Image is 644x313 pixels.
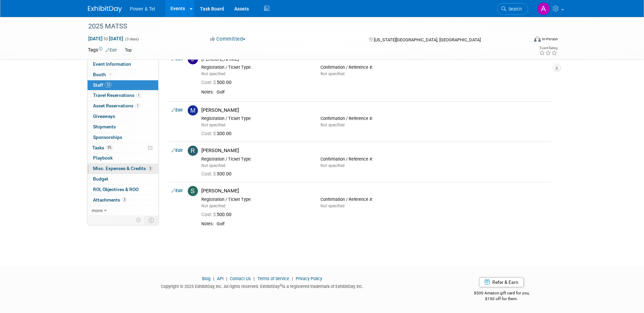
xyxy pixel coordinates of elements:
[93,124,116,129] span: Shipments
[252,276,256,281] span: |
[88,59,158,69] a: Event Information
[93,92,141,98] span: Travel Reservations
[88,101,158,111] a: Asset Reservations1
[93,61,131,67] span: Event Information
[136,93,141,98] span: 1
[93,187,139,192] span: ROI, Objectives & ROO
[122,197,127,202] span: 3
[88,282,437,290] div: Copyright © 2025 ExhibitDay, Inc. All rights reserved. ExhibitDay is a registered trademark of Ex...
[201,171,217,176] span: Cost: $
[290,276,295,281] span: |
[201,163,225,168] span: Not specified
[171,57,183,61] a: Edit
[135,103,140,108] span: 1
[88,206,158,216] a: more
[109,72,112,76] i: Booth reservation complete
[201,204,225,208] span: Not specified
[88,122,158,132] a: Shipments
[320,116,429,121] div: Confirmation / Reference #:
[211,276,216,281] span: |
[217,276,223,281] a: API
[224,276,229,281] span: |
[88,80,158,90] a: Staff10
[201,131,234,136] span: 300.00
[201,89,214,95] div: Notes:
[93,197,127,203] span: Attachments
[123,47,134,54] div: Top
[217,221,549,227] div: Golf
[88,195,158,205] a: Attachments3
[93,103,140,108] span: Asset Reservations
[106,48,117,53] a: Edit
[171,188,183,193] a: Edit
[93,134,122,140] span: Sponsorships
[93,166,153,171] span: Misc. Expenses & Credits
[88,36,124,42] span: [DATE] [DATE]
[148,166,153,171] span: 3
[201,80,234,85] span: 500.00
[201,212,234,217] span: 500.00
[88,185,158,195] a: ROI, Objectives & ROO
[201,107,549,113] div: [PERSON_NAME]
[488,35,558,45] div: Event Format
[88,132,158,143] a: Sponsorships
[86,20,518,33] div: 2025 MATSS
[92,208,103,213] span: more
[88,153,158,163] a: Playbook
[88,111,158,122] a: Giveaways
[93,176,108,182] span: Budget
[201,65,310,70] div: Registration / Ticket Type:
[88,174,158,184] a: Budget
[171,148,183,153] a: Edit
[201,116,310,121] div: Registration / Ticket Type:
[92,145,113,150] span: Tasks
[88,143,158,153] a: Tasks0%
[201,147,549,154] div: [PERSON_NAME]
[130,6,155,12] span: Power & Tel
[88,6,122,13] img: ExhibitDay
[201,171,234,176] span: 300.00
[93,82,112,88] span: Staff
[93,155,113,161] span: Playbook
[506,6,522,12] span: Search
[188,105,198,116] img: M.jpg
[93,113,115,119] span: Giveaways
[374,37,481,42] span: [US_STATE][GEOGRAPHIC_DATA], [GEOGRAPHIC_DATA]
[105,82,112,87] span: 10
[296,276,322,281] a: Privacy Policy
[280,284,282,287] sup: ®
[320,204,345,208] span: Not specified
[125,37,139,41] span: (3 days)
[202,276,210,281] a: Blog
[201,123,225,127] span: Not specified
[93,72,114,77] span: Booth
[144,216,158,225] td: Toggle Event Tabs
[479,277,524,287] a: Refer & Earn
[201,80,217,85] span: Cost: $
[201,221,214,227] div: Notes:
[106,145,113,150] span: 0%
[217,89,549,95] div: Golf
[320,65,429,70] div: Confirmation / Reference #:
[534,36,541,42] img: Format-Inperson.png
[88,164,158,174] a: Misc. Expenses & Credits3
[497,3,528,15] a: Search
[88,90,158,101] a: Travel Reservations1
[447,296,556,302] div: $150 off for them.
[320,71,345,76] span: Not specified
[201,71,225,76] span: Not specified
[447,286,556,301] div: $500 Amazon gift card for you,
[133,216,145,225] td: Personalize Event Tab Strip
[201,212,217,217] span: Cost: $
[201,131,217,136] span: Cost: $
[320,163,345,168] span: Not specified
[188,146,198,156] img: R.jpg
[88,70,158,80] a: Booth
[320,197,429,202] div: Confirmation / Reference #:
[201,156,310,162] div: Registration / Ticket Type:
[171,108,183,112] a: Edit
[103,36,109,41] span: to
[320,123,345,127] span: Not specified
[188,186,198,196] img: S.jpg
[257,276,289,281] a: Terms of Service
